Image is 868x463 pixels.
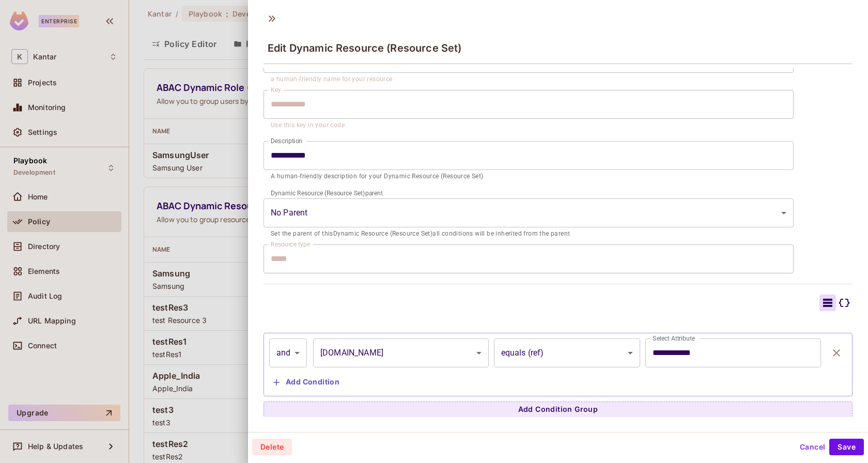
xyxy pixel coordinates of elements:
[252,439,292,455] button: Delete
[268,42,461,54] span: Edit Dynamic Resource (Resource Set)
[313,338,489,367] div: [DOMAIN_NAME]
[494,338,641,367] div: equals (ref)
[271,85,281,94] label: Key
[271,74,786,85] p: a human-friendly name for your resource
[271,229,786,239] p: Set the parent of this Dynamic Resource (Resource Set) all conditions will be inherited from the ...
[796,439,829,455] button: Cancel
[653,334,695,343] label: Select Attribute
[271,189,383,197] label: Dynamic Resource (Resource Set) parent
[263,198,794,227] div: Without label
[263,402,853,418] button: Add Condition Group
[271,172,786,182] p: A human-friendly description for your Dynamic Resource (Resource Set)
[269,374,344,391] button: Add Condition
[271,120,786,131] p: Use this key in your code.
[271,240,310,249] label: Resource type
[829,439,864,455] button: Save
[271,136,302,145] label: Description
[269,338,307,367] div: and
